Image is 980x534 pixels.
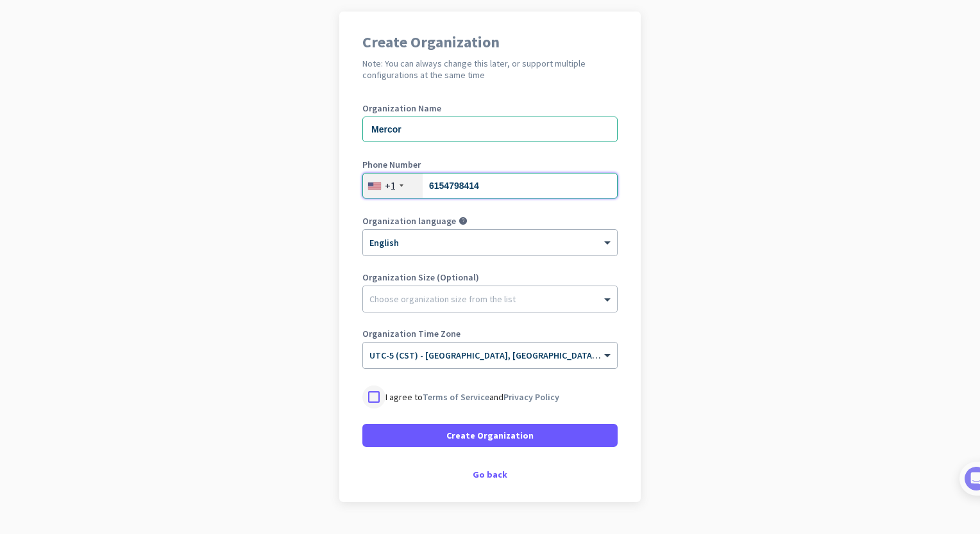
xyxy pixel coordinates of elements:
label: Organization Name [362,104,618,113]
label: Organization language [362,216,456,225]
div: +1 [385,179,396,192]
h1: Create Organization [362,35,618,50]
input: 201-555-0123 [362,173,618,198]
label: Organization Time Zone [362,329,618,338]
label: Phone Number [362,160,618,169]
div: Go back [362,470,618,479]
i: help [459,216,468,225]
input: What is the name of your organization? [362,117,618,142]
p: I agree to and [385,391,559,403]
span: Create Organization [446,429,534,442]
a: Privacy Policy [503,391,559,403]
button: Create Organization [362,424,618,447]
a: Terms of Service [423,391,489,403]
h2: Note: You can always change this later, or support multiple configurations at the same time [362,58,618,81]
label: Organization Size (Optional) [362,273,618,282]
